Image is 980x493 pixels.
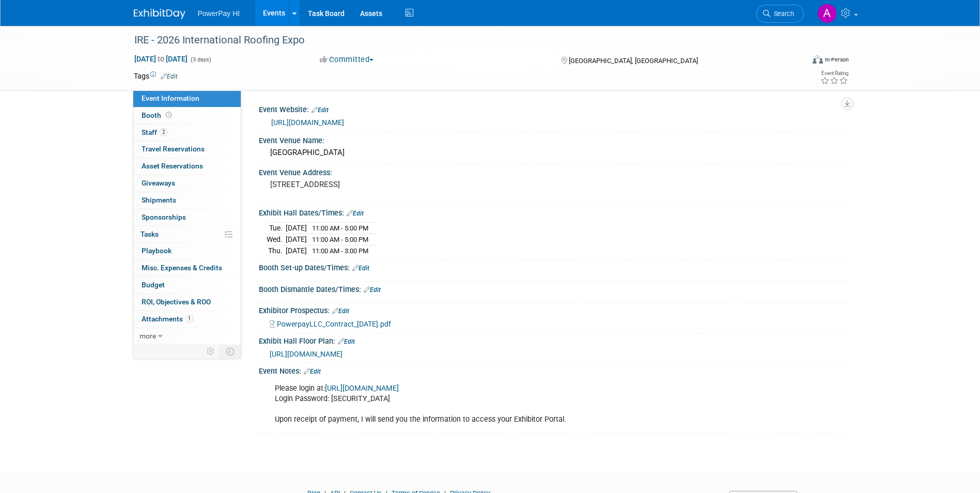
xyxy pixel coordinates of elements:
[347,210,364,217] a: Edit
[259,260,847,273] div: Booth Set-up Dates/Times:
[277,320,391,328] span: PowerpayLLC_Contract_[DATE].pdf
[133,260,241,276] a: Misc. Expenses & Credits
[286,245,307,256] td: [DATE]
[142,179,175,187] span: Giveaways
[569,57,698,65] span: [GEOGRAPHIC_DATA], [GEOGRAPHIC_DATA]
[267,234,286,245] td: Wed.
[133,226,241,243] a: Tasks
[338,338,355,345] a: Edit
[743,54,849,69] div: Event Format
[352,265,369,272] a: Edit
[133,192,241,209] a: Shipments
[259,133,847,146] div: Event Venue Name:
[813,55,823,64] img: Format-Inperson.png
[142,281,165,289] span: Budget
[198,9,240,18] span: PowerPay HI
[133,90,241,107] a: Event Information
[141,230,159,238] span: Tasks
[304,368,321,375] a: Edit
[134,54,188,64] span: [DATE] [DATE]
[756,5,804,23] a: Search
[142,213,186,221] span: Sponsorships
[259,102,847,115] div: Event Website:
[267,145,839,161] div: [GEOGRAPHIC_DATA]
[259,205,847,219] div: Exhibit Hall Dates/Times:
[312,236,368,243] span: 11:00 AM - 5:00 PM
[133,175,241,192] a: Giveaways
[164,111,174,119] span: Booth not reserved yet
[131,31,788,50] div: IRE - 2026 International Roofing Expo
[270,180,492,189] pre: [STREET_ADDRESS]
[142,111,174,119] span: Booth
[202,345,220,358] td: Personalize Event Tab Strip
[134,71,178,81] td: Tags
[133,158,241,175] a: Asset Reservations
[259,333,847,347] div: Exhibit Hall Floor Plan:
[142,145,205,153] span: Travel Reservations
[364,286,381,294] a: Edit
[142,162,203,170] span: Asset Reservations
[259,363,847,377] div: Event Notes:
[161,73,178,80] a: Edit
[133,209,241,226] a: Sponsorships
[133,328,241,345] a: more
[267,223,286,234] td: Tue.
[133,107,241,124] a: Booth
[825,56,849,64] div: In-Person
[259,282,847,295] div: Booth Dismantle Dates/Times:
[133,277,241,294] a: Budget
[142,94,199,102] span: Event Information
[220,345,241,358] td: Toggle Event Tabs
[259,303,847,316] div: Exhibitor Prospectus:
[134,9,185,19] img: ExhibitDay
[270,350,343,358] a: [URL][DOMAIN_NAME]
[817,4,837,23] img: Anthony Simon
[270,320,391,328] a: PowerpayLLC_Contract_[DATE].pdf
[268,378,733,430] div: Please login at: Login Password: [SECURITY_DATA] Upon receipt of payment, I will send you the inf...
[142,264,222,272] span: Misc. Expenses & Credits
[142,315,193,323] span: Attachments
[267,245,286,256] td: Thu.
[312,247,368,255] span: 11:00 AM - 3:00 PM
[286,223,307,234] td: [DATE]
[142,128,167,136] span: Staff
[312,106,329,114] a: Edit
[142,246,172,255] span: Playbook
[156,55,166,63] span: to
[332,307,349,315] a: Edit
[133,141,241,158] a: Travel Reservations
[133,243,241,259] a: Playbook
[820,71,848,76] div: Event Rating
[133,311,241,328] a: Attachments1
[133,125,241,141] a: Staff2
[142,298,211,306] span: ROI, Objectives & ROO
[259,165,847,178] div: Event Venue Address:
[185,315,193,322] span: 1
[316,54,378,65] button: Committed
[325,384,399,393] a: [URL][DOMAIN_NAME]
[770,10,794,18] span: Search
[142,196,176,204] span: Shipments
[190,56,211,63] span: (3 days)
[133,294,241,311] a: ROI, Objectives & ROO
[312,224,368,232] span: 11:00 AM - 5:00 PM
[160,128,167,136] span: 2
[139,332,156,340] span: more
[271,118,344,127] a: [URL][DOMAIN_NAME]
[286,234,307,245] td: [DATE]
